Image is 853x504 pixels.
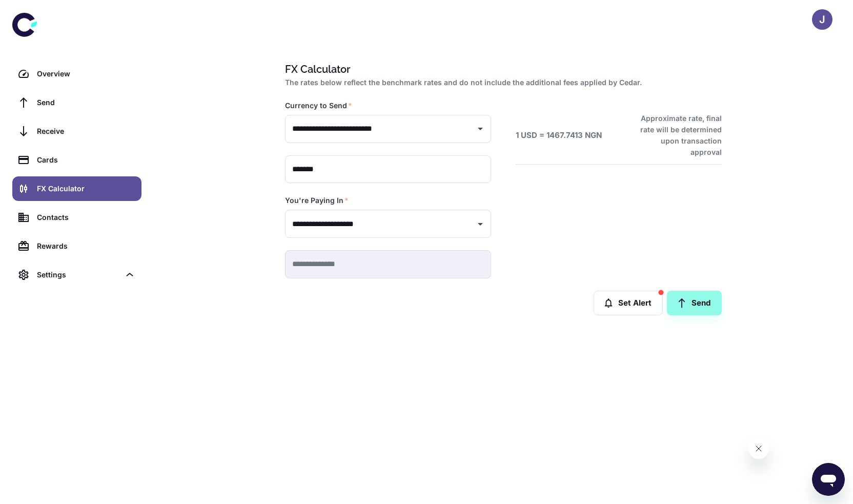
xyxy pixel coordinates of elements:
a: FX Calculator [12,176,141,201]
h6: 1 USD = 1467.7413 NGN [516,130,602,142]
button: Open [473,217,488,231]
div: Rewards [37,240,135,252]
div: Settings [12,263,141,287]
h6: Approximate rate, final rate will be determined upon transaction approval [629,113,722,158]
iframe: Button to launch messaging window [812,463,845,496]
a: Contacts [12,205,141,230]
a: Receive [12,119,141,144]
a: Send [667,291,722,315]
div: Contacts [37,212,135,223]
a: Cards [12,148,141,172]
h1: FX Calculator [285,62,718,77]
label: Currency to Send [285,100,352,111]
iframe: Close message [748,438,769,459]
button: Set Alert [594,291,663,315]
button: J [812,9,832,30]
div: Cards [37,154,135,166]
label: You're Paying In [285,195,349,206]
div: Send [37,97,135,108]
a: Rewards [12,234,141,258]
a: Overview [12,62,141,86]
div: Receive [37,126,135,137]
span: Hi. Need any help? [6,7,74,15]
div: FX Calculator [37,183,135,194]
div: Overview [37,68,135,79]
button: Open [473,122,488,136]
div: Settings [37,269,120,280]
a: Send [12,90,141,115]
